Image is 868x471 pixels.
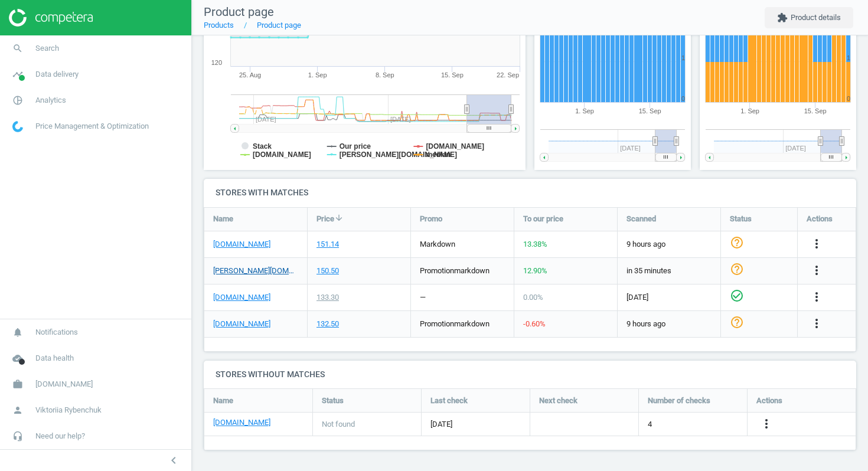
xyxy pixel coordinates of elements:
span: Data delivery [35,69,79,80]
tspan: 1. Sep [308,71,327,78]
span: markdown [454,266,490,275]
tspan: Our price [340,142,371,151]
span: Notifications [35,327,78,338]
span: 12.90 % [523,266,547,275]
text: 0 [681,95,685,102]
tspan: 22. Sep [497,71,519,78]
div: 133.30 [316,292,339,303]
i: help_outline [730,262,744,276]
button: more_vert [810,263,824,279]
i: search [6,37,29,60]
i: more_vert [759,417,774,431]
text: 1 [681,54,685,61]
span: Price [316,214,334,224]
span: 13.38 % [523,240,547,248]
span: [DATE] [430,419,521,430]
tspan: 15. Sep [441,71,464,78]
div: 151.14 [316,239,339,250]
i: timeline [6,63,29,86]
span: Actions [756,395,782,406]
span: Number of checks [648,395,710,406]
i: more_vert [810,316,824,331]
tspan: Stack [253,142,272,151]
i: headset_mic [6,425,29,447]
h4: Stores with matches [204,179,856,207]
span: 4 [648,419,652,430]
tspan: 8. Sep [376,71,394,78]
tspan: [PERSON_NAME][DOMAIN_NAME] [340,151,457,159]
i: more_vert [810,263,824,277]
button: chevron_left [159,453,188,468]
i: more_vert [810,290,824,304]
tspan: 15. Sep [639,107,661,115]
i: more_vert [810,237,824,251]
span: Name [213,214,233,224]
span: [DOMAIN_NAME] [35,379,93,390]
span: markdown [420,240,455,248]
div: — [420,292,426,303]
span: Last check [430,395,468,406]
a: [PERSON_NAME][DOMAIN_NAME] [213,266,298,276]
span: Scanned [626,214,656,224]
a: [DOMAIN_NAME] [213,292,270,303]
tspan: [DOMAIN_NAME] [426,142,484,151]
text: 0 [847,95,850,102]
span: To our price [523,214,563,224]
text: 1 [847,54,850,61]
tspan: 15. Sep [804,107,827,115]
i: notifications [6,321,29,344]
i: help_outline [730,315,744,329]
i: person [6,399,29,421]
button: more_vert [810,290,824,305]
span: -0.60 % [523,319,546,328]
span: [DATE] [626,292,712,303]
span: Analytics [35,95,66,106]
i: help_outline [730,235,744,250]
span: Product page [204,5,274,19]
a: [DOMAIN_NAME] [213,239,270,250]
span: Price Management & Optimization [35,121,149,132]
i: pie_chart_outlined [6,89,29,112]
a: Products [204,21,234,30]
span: markdown [454,319,490,328]
tspan: [DOMAIN_NAME] [253,151,311,159]
span: Not found [322,419,355,430]
text: 120 [211,59,222,66]
span: Need our help? [35,431,85,441]
span: Status [322,395,344,406]
span: Next check [539,395,577,406]
h4: Stores without matches [204,361,856,388]
tspan: median [426,151,451,159]
i: check_circle_outline [730,289,744,303]
span: Name [213,395,233,406]
i: cloud_done [6,347,29,369]
img: wGWNvw8QSZomAAAAABJRU5ErkJggg== [12,121,23,132]
tspan: 1. Sep [740,107,759,115]
div: 150.50 [316,266,339,276]
tspan: 1. Sep [575,107,594,115]
a: [DOMAIN_NAME] [213,319,270,329]
span: 0.00 % [523,293,543,302]
div: 132.50 [316,319,339,329]
span: Actions [807,214,833,224]
button: more_vert [759,417,774,432]
span: 9 hours ago [626,319,712,329]
i: arrow_downward [334,213,344,223]
span: Search [35,43,59,54]
button: extensionProduct details [765,7,853,28]
i: work [6,373,29,395]
tspan: 25. Aug [239,71,261,78]
span: 9 hours ago [626,239,712,250]
button: more_vert [810,316,824,332]
span: promotion [420,319,454,328]
span: Viktoriia Rybenchuk [35,405,102,416]
a: Product page [257,21,301,30]
span: in 35 minutes [626,266,712,276]
i: chevron_left [167,453,181,467]
img: ajHJNr6hYgQAAAAASUVORK5CYII= [9,9,93,27]
button: more_vert [810,237,824,252]
span: Status [730,214,752,224]
span: Promo [420,214,442,224]
span: promotion [420,266,454,275]
span: Data health [35,353,74,364]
